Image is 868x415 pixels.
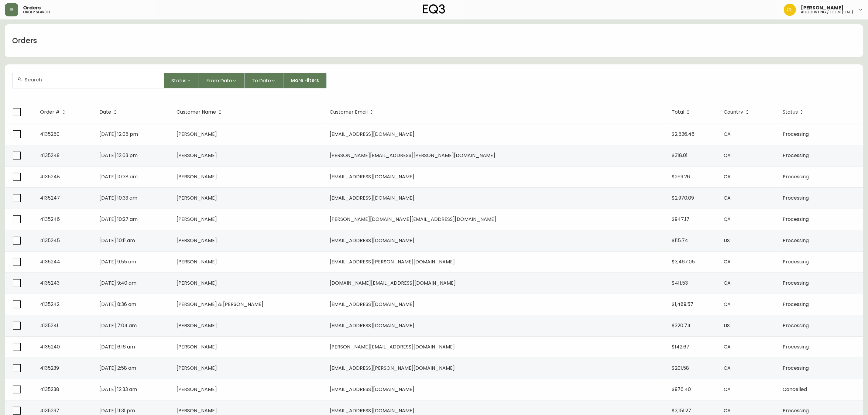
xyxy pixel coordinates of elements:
span: $976.40 [672,386,691,393]
span: 4135237 [40,407,59,414]
span: 4135240 [40,343,60,350]
span: Customer Name [177,109,224,115]
span: Customer Email [330,110,368,114]
span: Processing [783,131,809,138]
span: 4135245 [40,237,60,244]
span: Order # [40,109,68,115]
span: [DATE] 10:27 am [99,216,138,223]
span: CA [724,152,731,159]
span: $201.58 [672,365,689,372]
span: Processing [783,152,809,159]
span: Country [724,110,743,114]
span: [EMAIL_ADDRESS][DOMAIN_NAME] [330,322,414,329]
span: $320.74 [672,322,691,329]
span: [DATE] 12:03 pm [99,152,138,159]
span: $318.01 [672,152,688,159]
span: [PERSON_NAME][EMAIL_ADDRESS][PERSON_NAME][DOMAIN_NAME] [330,152,495,159]
span: [EMAIL_ADDRESS][PERSON_NAME][DOMAIN_NAME] [330,365,455,372]
span: 4135250 [40,131,60,138]
button: More Filters [283,73,327,88]
span: [PERSON_NAME][DOMAIN_NAME][EMAIL_ADDRESS][DOMAIN_NAME] [330,216,496,223]
span: [DATE] 8:36 am [99,301,136,308]
span: [PERSON_NAME] [177,258,217,265]
span: CA [724,258,731,265]
span: Date [99,110,111,114]
span: 4135242 [40,301,60,308]
span: 4135239 [40,365,59,372]
span: [EMAIL_ADDRESS][DOMAIN_NAME] [330,173,414,180]
span: Processing [783,322,809,329]
span: 4135248 [40,173,60,180]
input: Search [25,77,159,83]
span: Processing [783,343,809,350]
span: Total [672,109,692,115]
span: [EMAIL_ADDRESS][PERSON_NAME][DOMAIN_NAME] [330,258,455,265]
span: US [724,237,730,244]
span: 4135246 [40,216,60,223]
span: $142.67 [672,343,689,350]
span: Customer Name [177,110,216,114]
span: $947.17 [672,216,689,223]
span: [PERSON_NAME] [177,216,217,223]
span: [EMAIL_ADDRESS][DOMAIN_NAME] [330,237,414,244]
span: [DATE] 9:40 am [99,280,136,286]
h5: order search [23,10,50,14]
span: 4135244 [40,258,60,265]
button: From Date [199,73,245,88]
span: [PERSON_NAME] & [PERSON_NAME] [177,301,263,308]
span: [PERSON_NAME] [177,152,217,159]
span: $115.74 [672,237,688,244]
span: [EMAIL_ADDRESS][DOMAIN_NAME] [330,386,414,393]
span: From Date [206,77,232,84]
span: [DOMAIN_NAME][EMAIL_ADDRESS][DOMAIN_NAME] [330,280,456,286]
img: logo [423,4,445,14]
span: 4135249 [40,152,60,159]
span: Processing [783,173,809,180]
span: [PERSON_NAME] [177,407,217,414]
span: [PERSON_NAME] [801,5,844,10]
span: [PERSON_NAME] [177,322,217,329]
span: To Date [252,77,271,84]
span: Status [783,109,806,115]
span: Date [99,109,119,115]
span: [EMAIL_ADDRESS][DOMAIN_NAME] [330,194,414,201]
span: More Filters [291,77,319,84]
button: Status [164,73,199,88]
span: [DATE] 6:16 am [99,343,135,350]
span: [DATE] 10:11 am [99,237,135,244]
span: Processing [783,407,809,414]
span: Status [783,110,798,114]
h5: accounting / ecom (cad) [801,10,853,14]
span: [PERSON_NAME] [177,343,217,350]
span: [DATE] 12:33 am [99,386,137,393]
span: Processing [783,216,809,223]
span: Cancelled [783,386,807,393]
span: Orders [23,5,41,10]
span: Status [171,77,187,84]
span: [PERSON_NAME] [177,280,217,286]
span: $411.53 [672,280,688,286]
span: $1,489.57 [672,301,693,308]
span: Processing [783,365,809,372]
span: $3,151.27 [672,407,691,414]
span: [DATE] 10:33 am [99,194,137,201]
span: [DATE] 12:05 pm [99,131,138,138]
img: c8a50d9e0e2261a29cae8bb82ebd33d8 [784,4,796,16]
span: [EMAIL_ADDRESS][DOMAIN_NAME] [330,301,414,308]
span: [PERSON_NAME] [177,131,217,138]
span: Processing [783,301,809,308]
span: Processing [783,237,809,244]
span: [EMAIL_ADDRESS][DOMAIN_NAME] [330,131,414,138]
span: Processing [783,280,809,286]
span: [EMAIL_ADDRESS][DOMAIN_NAME] [330,407,414,414]
span: US [724,322,730,329]
span: [DATE] 10:38 am [99,173,138,180]
span: Processing [783,194,809,201]
span: CA [724,131,731,138]
span: CA [724,301,731,308]
span: Customer Email [330,109,376,115]
span: 4135238 [40,386,59,393]
span: $2,970.09 [672,194,694,201]
span: [DATE] 9:55 am [99,258,136,265]
span: $269.26 [672,173,690,180]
